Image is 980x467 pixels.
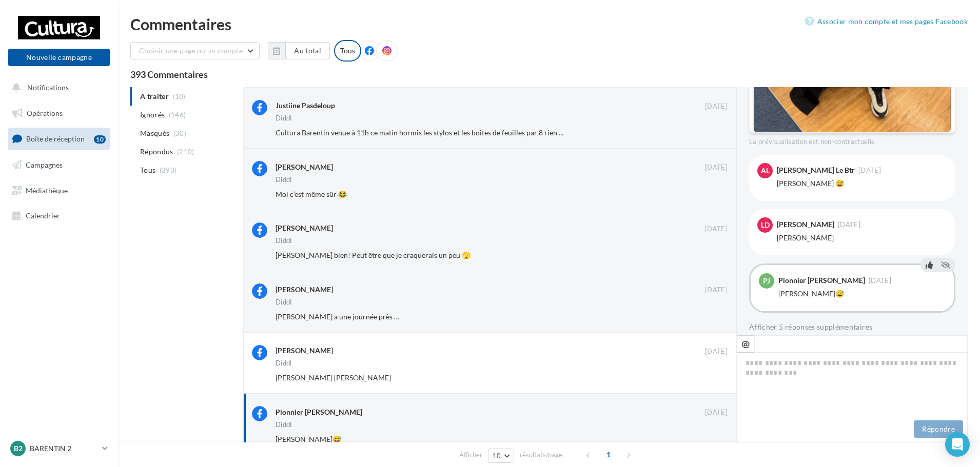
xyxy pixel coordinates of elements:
[26,134,85,143] span: Boîte de réception
[6,103,112,124] a: Opérations
[27,109,63,117] span: Opérations
[160,166,177,174] span: (393)
[140,147,173,157] span: Répondus
[276,128,563,137] span: Cultura Barentin venue à 11h ce matin hormis les stylos et les boîtes de feuilles par 8 rien ...
[276,223,333,233] div: [PERSON_NAME]
[27,83,69,92] span: Notifications
[276,176,292,183] div: Diddl
[139,46,243,55] span: Choisir une page ou un compte
[173,129,186,137] span: (30)
[6,154,112,176] a: Campagnes
[276,360,292,367] div: Diddl
[94,135,106,144] div: 10
[777,221,834,228] div: [PERSON_NAME]
[130,42,260,59] button: Choisir une page ou un compte
[177,148,194,156] span: (210)
[169,111,186,119] span: (146)
[778,289,946,299] div: [PERSON_NAME]😅
[276,346,333,356] div: [PERSON_NAME]
[276,373,391,382] span: [PERSON_NAME] [PERSON_NAME]
[741,339,750,348] i: @
[268,42,330,59] button: Au total
[705,347,728,356] span: [DATE]
[6,180,112,201] a: Médiathèque
[869,277,891,284] span: [DATE]
[8,439,110,458] a: B2 BARENTIN 2
[276,299,292,306] div: Diddl
[705,286,728,295] span: [DATE]
[749,133,955,147] div: La prévisualisation est non-contractuelle
[276,407,362,417] div: Pionnier [PERSON_NAME]
[705,163,728,172] span: [DATE]
[140,165,155,175] span: Tous
[493,452,501,460] span: 10
[276,190,347,198] span: Moi c’est même sûr 😂
[805,15,968,28] a: Associer mon compte et mes pages Facebook
[777,178,947,189] div: [PERSON_NAME] 😅
[8,49,110,66] button: Nouvelle campagne
[600,446,617,463] span: 1
[838,221,860,228] span: [DATE]
[705,225,728,234] span: [DATE]
[761,220,770,230] span: LD
[520,450,562,460] span: résultats/page
[26,211,60,220] span: Calendrier
[914,420,963,438] button: Répondre
[276,285,333,295] div: [PERSON_NAME]
[6,128,112,150] a: Boîte de réception10
[276,162,333,172] div: [PERSON_NAME]
[705,102,728,111] span: [DATE]
[705,408,728,417] span: [DATE]
[14,443,23,454] span: B2
[777,233,947,243] div: [PERSON_NAME]
[285,42,330,59] button: Au total
[276,100,335,111] div: Justiine Pasdeloup
[6,77,108,98] button: Notifications
[26,160,63,169] span: Campagnes
[276,251,471,259] span: [PERSON_NAME] bien! Peut être que je craquerais un peu 🫣
[737,335,754,353] button: @
[276,115,292,121] div: Diddl
[488,449,514,463] button: 10
[30,443,98,454] p: BARENTIN 2
[749,321,872,333] button: Afficher 5 réponses supplémentaires
[761,166,770,176] span: AL
[778,277,865,284] div: Pionnier [PERSON_NAME]
[763,276,770,286] span: PJ
[858,167,881,174] span: [DATE]
[945,432,970,457] div: Open Intercom Messenger
[276,435,341,443] span: [PERSON_NAME]😅
[276,237,292,244] div: Diddl
[276,312,399,321] span: [PERSON_NAME] a une journée près …
[334,40,361,62] div: Tous
[130,70,968,79] div: 393 Commentaires
[276,421,292,428] div: Diddl
[6,205,112,227] a: Calendrier
[130,16,968,32] div: Commentaires
[140,110,165,120] span: Ignorés
[140,128,169,138] span: Masqués
[777,167,855,174] div: [PERSON_NAME] Le Btr
[26,186,68,194] span: Médiathèque
[459,450,482,460] span: Afficher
